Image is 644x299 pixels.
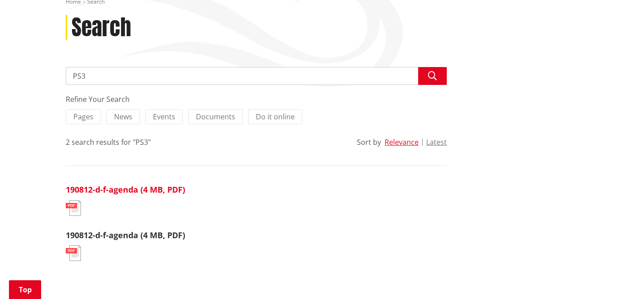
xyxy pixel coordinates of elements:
[66,200,81,216] img: document-pdf.svg
[66,245,81,261] img: document-pdf.svg
[72,15,131,41] h1: Search
[153,112,175,122] span: Events
[114,112,132,122] span: News
[603,261,635,294] iframe: Messenger Launcher
[196,112,235,122] span: Documents
[73,112,93,122] span: Pages
[385,138,419,146] button: Relevance
[66,94,447,105] div: Refine Your Search
[66,137,151,147] div: 2 search results for "PS3"
[426,138,447,146] button: Latest
[66,230,185,240] a: 190812-d-f-agenda (4 MB, PDF)
[357,137,381,147] div: Sort by
[9,280,41,299] a: Top
[66,67,447,85] input: Search input
[66,184,185,195] a: 190812-d-f-agenda (4 MB, PDF)
[256,112,295,122] span: Do it online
